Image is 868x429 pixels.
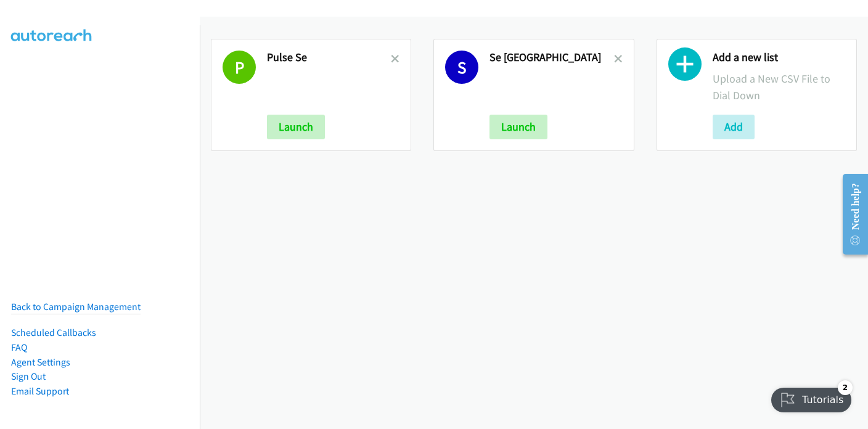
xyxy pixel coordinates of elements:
a: Sign Out [11,370,46,382]
button: Launch [489,115,547,139]
h1: S [445,51,478,84]
a: Back to Campaign Management [11,301,141,313]
h1: P [223,51,256,84]
iframe: Checklist [764,375,859,420]
iframe: Resource Center [833,165,868,263]
h2: Se [GEOGRAPHIC_DATA] [489,51,613,65]
button: Launch [267,115,325,139]
a: FAQ [11,341,27,353]
button: Add [713,115,755,139]
a: Agent Settings [11,356,70,368]
a: Scheduled Callbacks [11,327,96,338]
h2: Pulse Se [267,51,391,65]
a: Email Support [11,385,69,397]
p: Upload a New CSV File to Dial Down [713,70,845,104]
h2: Add a new list [713,51,845,65]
